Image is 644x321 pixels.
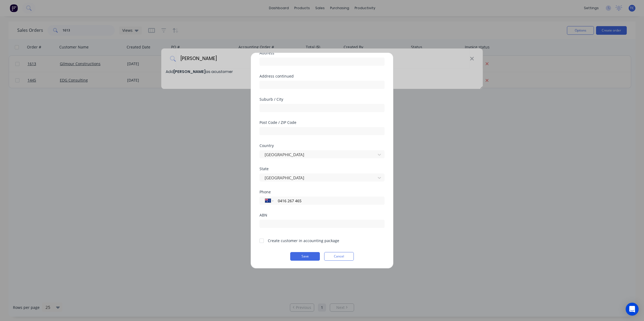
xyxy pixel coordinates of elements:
button: Save [290,252,320,261]
div: State [259,167,385,171]
div: Address [259,51,385,55]
div: Create customer in accounting package [268,238,339,243]
div: Suburb / City [259,97,385,101]
div: Phone [259,190,385,194]
div: Open Intercom Messenger [626,303,639,316]
button: Cancel [324,252,354,261]
div: ABN [259,213,385,217]
div: Country [259,144,385,148]
div: Address continued [259,74,385,78]
div: Post Code / ZIP Code [259,121,385,124]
